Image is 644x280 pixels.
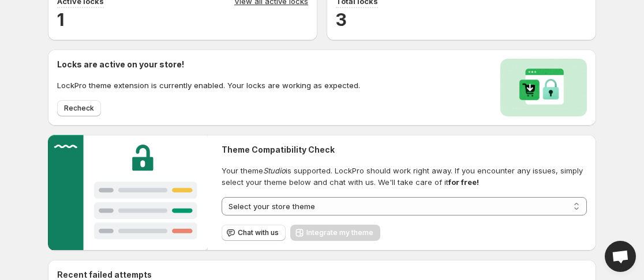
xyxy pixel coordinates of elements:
[57,8,308,31] h2: 1
[500,59,587,116] img: Locks activated
[57,100,101,116] button: Recheck
[222,165,587,188] span: Your theme is supported. LockPro should work right away. If you encounter any issues, simply sele...
[57,59,360,70] h2: Locks are active on your store!
[238,228,279,237] span: Chat with us
[64,104,94,113] span: Recheck
[48,135,208,250] img: Customer support
[222,144,587,156] h2: Theme Compatibility Check
[57,80,360,91] p: LockPro theme extension is currently enabled. Your locks are working as expected.
[448,177,479,187] strong: for free!
[336,8,587,31] h2: 3
[222,225,286,241] button: Chat with us
[263,166,286,175] em: Studio
[605,241,636,272] div: Open chat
